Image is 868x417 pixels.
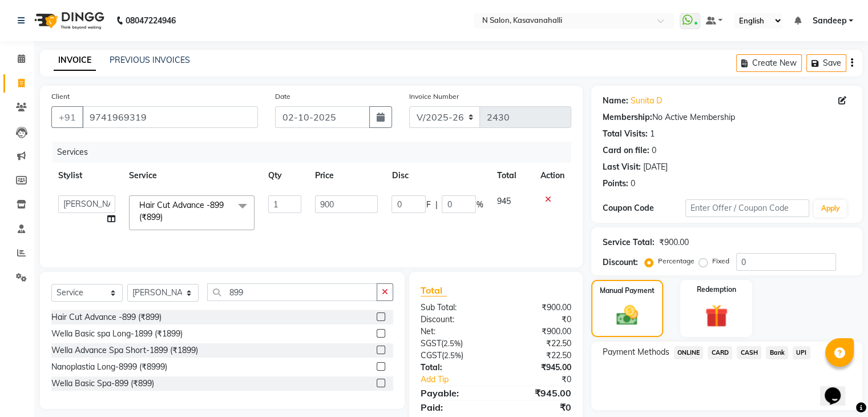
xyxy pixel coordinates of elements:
[421,338,441,348] span: SGST
[510,374,579,386] div: ₹0
[261,163,308,189] th: Qty
[435,199,437,211] span: |
[631,178,635,190] div: 0
[603,95,628,107] div: Name:
[82,106,258,128] input: Search by Name/Mobile/Email/Code
[603,111,652,123] div: Membership:
[412,302,496,314] div: Sub Total:
[643,161,668,173] div: [DATE]
[674,346,704,359] span: ONLINE
[603,346,669,358] span: Payment Methods
[275,91,290,102] label: Date
[496,326,580,338] div: ₹900.00
[308,163,385,189] th: Price
[444,351,461,360] span: 2.5%
[736,54,802,72] button: Create New
[697,284,736,295] label: Redemption
[603,236,655,248] div: Service Total:
[412,386,496,400] div: Payable:
[650,128,655,140] div: 1
[412,350,496,362] div: ( )
[443,339,461,348] span: 2.5%
[534,163,571,189] th: Action
[600,286,655,296] label: Manual Payment
[207,283,377,301] input: Search or Scan
[51,91,70,102] label: Client
[603,161,641,173] div: Last Visit:
[426,199,430,211] span: F
[603,256,638,268] div: Discount:
[708,346,732,359] span: CARD
[51,344,198,356] div: Wella Advance Spa Short-1899 (₹1899)
[820,371,857,406] iframe: chat widget
[812,15,846,27] span: Sandeep
[385,163,490,189] th: Disc
[412,362,496,374] div: Total:
[698,302,735,330] img: _gift.svg
[603,202,685,214] div: Coupon Code
[496,314,580,326] div: ₹0
[412,326,496,338] div: Net:
[659,236,689,248] div: ₹900.00
[603,111,851,123] div: No Active Membership
[51,378,154,390] div: Wella Basic Spa-899 (₹899)
[685,199,810,217] input: Enter Offer / Coupon Code
[409,91,459,102] label: Invoice Number
[631,95,662,107] a: Sunita D
[793,346,810,359] span: UPI
[29,5,107,37] img: logo
[603,178,628,190] div: Points:
[496,338,580,350] div: ₹22.50
[51,106,83,128] button: +91
[496,302,580,314] div: ₹900.00
[110,55,190,65] a: PREVIOUS INVOICES
[496,196,510,206] span: 945
[412,338,496,350] div: ( )
[421,350,442,360] span: CGST
[496,362,580,374] div: ₹945.00
[609,303,645,328] img: _cash.svg
[603,145,649,157] div: Card on file:
[122,163,261,189] th: Service
[496,386,580,400] div: ₹945.00
[163,212,168,222] a: x
[496,400,580,414] div: ₹0
[53,142,580,163] div: Services
[490,163,533,189] th: Total
[54,50,96,71] a: INVOICE
[412,314,496,326] div: Discount:
[126,5,176,37] b: 08047224946
[737,346,761,359] span: CASH
[658,256,695,266] label: Percentage
[496,350,580,362] div: ₹22.50
[476,199,483,211] span: %
[51,328,183,340] div: Wella Basic spa Long-1899 (₹1899)
[412,374,510,386] a: Add Tip
[139,200,224,222] span: Hair Cut Advance -899 (₹899)
[603,128,648,140] div: Total Visits:
[712,256,729,266] label: Fixed
[51,163,122,189] th: Stylist
[814,200,846,217] button: Apply
[766,346,788,359] span: Bank
[51,311,162,323] div: Hair Cut Advance -899 (₹899)
[806,54,846,72] button: Save
[412,400,496,414] div: Paid:
[652,145,656,157] div: 0
[421,284,447,296] span: Total
[51,361,167,373] div: Nanoplastia Long-8999 (₹8999)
